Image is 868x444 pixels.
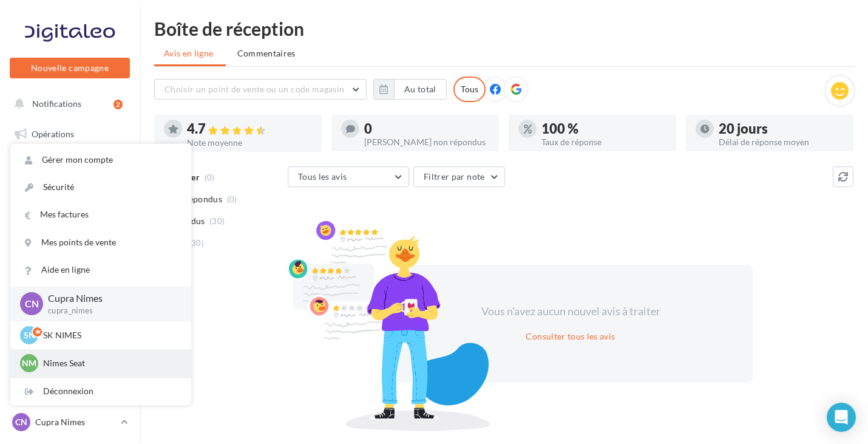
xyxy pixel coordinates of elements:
[413,166,505,187] button: Filtrer par note
[189,238,204,248] span: (30)
[7,333,132,369] a: PLV et print personnalisable
[15,416,27,428] span: CN
[7,374,132,410] a: Campagnes DataOnDemand
[373,79,447,100] button: Au total
[466,304,675,319] div: Vous n'avez aucun nouvel avis à traiter
[24,329,35,341] span: SN
[7,121,132,147] a: Opérations
[43,357,177,369] p: Nîmes Seat
[7,91,127,117] button: Notifications 2
[35,416,116,428] p: Cupra Nimes
[154,79,367,100] button: Choisir un point de vente ou un code magasin
[187,138,312,147] div: Note moyenne
[10,174,191,201] a: Sécurité
[48,292,172,306] p: Cupra Nimes
[7,243,132,268] a: Contacts
[187,122,312,136] div: 4.7
[394,79,447,100] button: Au total
[10,256,191,284] a: Aide en ligne
[227,194,237,204] span: (0)
[32,129,74,139] span: Opérations
[7,213,132,239] a: Campagnes
[32,98,81,109] span: Notifications
[25,297,39,311] span: CN
[364,138,489,146] div: [PERSON_NAME] non répondus
[7,151,132,177] a: Boîte de réception
[7,304,132,329] a: Calendrier
[209,216,225,226] span: (30)
[43,329,177,341] p: SK NIMES
[827,403,856,432] div: Open Intercom Messenger
[164,84,344,94] span: Choisir un point de vente ou un code magasin
[22,357,36,369] span: Nm
[114,100,123,109] div: 2
[364,122,489,135] div: 0
[719,122,844,135] div: 20 jours
[453,77,486,102] div: Tous
[7,183,132,208] a: Visibilité en ligne
[48,306,172,316] p: cupra_nimes
[541,138,666,146] div: Taux de réponse
[10,378,191,405] div: Déconnexion
[298,171,347,182] span: Tous les avis
[288,166,409,187] button: Tous les avis
[10,411,130,434] a: CN Cupra Nimes
[166,193,222,205] span: Non répondus
[10,229,191,256] a: Mes points de vente
[10,146,191,174] a: Gérer mon compte
[154,19,853,38] div: Boîte de réception
[541,122,666,135] div: 100 %
[237,47,296,60] span: Commentaires
[10,201,191,228] a: Mes factures
[10,58,130,78] button: Nouvelle campagne
[7,273,132,299] a: Médiathèque
[719,138,844,146] div: Délai de réponse moyen
[521,329,620,344] button: Consulter tous les avis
